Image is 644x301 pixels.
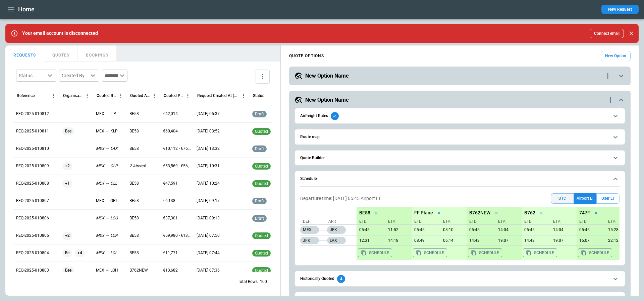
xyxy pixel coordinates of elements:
[550,227,577,232] p: 08/06/25
[5,45,44,62] button: REQUESTS
[183,91,192,100] button: Quoted Price column menu
[150,91,159,100] button: Quoted Aircraft column menu
[294,72,625,80] button: New Option Namequote-option-actions
[16,146,49,152] p: REQ-2025-010810
[469,210,490,216] p: B762NEW
[254,146,265,151] span: draft
[605,227,632,232] p: 08/06/25
[62,227,72,244] span: +2
[129,233,139,238] p: BE58
[96,163,118,169] p: MEX → OLP
[254,112,265,116] span: draft
[385,227,412,232] p: 08/06/25
[440,227,467,232] p: 08/06/25
[440,238,467,243] p: 08/06/25
[96,250,117,256] p: MEX → LOL
[385,219,409,224] p: ETA
[337,275,345,283] div: 4
[300,150,620,166] button: Quote Builder
[163,181,178,186] p: €47,591
[197,93,239,98] div: Request Created At (UTC-05:00)
[256,70,270,84] button: more
[605,238,632,243] p: 08/07/25
[129,181,139,186] p: BE58
[96,181,117,186] p: MEX → OLL
[414,210,433,216] p: FF Plane
[357,227,383,232] p: 08/06/25
[197,128,220,134] p: 09/18/25 03:52
[412,238,438,243] p: 08/06/25
[163,128,178,134] p: €60,404
[83,91,92,100] button: Organisation column menu
[601,5,639,14] button: New Request
[116,91,125,100] button: Quoted Route column menu
[412,227,438,232] p: 08/06/25
[96,146,118,152] p: MEX → LAX
[16,181,49,186] p: REQ-2025-010808
[358,248,392,257] button: Copy the aircraft schedule to your clipboard
[577,227,603,232] p: 08/06/25
[300,129,620,144] button: Route map
[300,177,317,181] h6: Schedule
[440,219,464,224] p: ETA
[359,210,370,216] p: BE58
[16,163,49,169] p: REQ-2025-010809
[606,96,614,104] div: quote-option-actions
[129,215,139,221] p: BE58
[413,248,447,257] button: Copy the aircraft schedule to your clipboard
[524,210,535,216] p: B762
[49,91,58,100] button: Reference column menu
[96,198,118,204] p: MEX → OPL
[468,248,502,257] button: Copy the aircraft schedule to your clipboard
[327,226,346,234] p: JFK
[357,207,620,260] div: scrollable content
[300,226,319,234] p: MEX
[19,72,46,79] div: Status
[44,45,78,62] button: QUOTES
[22,30,98,36] p: Your email account is disconnected
[300,277,334,281] h6: Historically Quoted
[129,198,139,204] p: BE58
[197,198,220,204] p: 09/17/25 09:17
[197,250,220,256] p: 09/17/25 07:44
[78,45,117,62] button: BOOKINGS
[62,158,72,175] span: +2
[590,29,624,38] button: Connect email
[327,237,346,244] p: LAX
[294,96,625,104] button: New Option Namequote-option-actions
[16,111,49,117] p: REQ-2025-010812
[18,5,35,13] h1: Home
[129,111,139,117] p: BE58
[467,227,493,232] p: 08/06/25
[601,51,631,61] button: New Option
[197,215,220,221] p: 09/17/25 09:13
[300,271,620,286] button: Historically Quoted4
[574,193,596,204] button: Airport LT
[523,248,557,257] button: Copy the aircraft schedule to your clipboard
[17,93,35,98] div: Reference
[305,96,349,104] h5: New Option Name
[300,114,328,118] h6: Airfreight Rates
[577,238,603,243] p: 08/06/25
[359,219,383,224] p: ETD
[596,193,620,204] button: User LT
[305,72,349,80] h5: New Option Name
[254,181,269,186] span: quoted
[254,251,269,256] span: quoted
[254,233,269,238] span: quoted
[254,216,265,221] span: draft
[96,128,118,134] p: MEX → KLP
[16,198,49,204] p: REQ-2025-010807
[129,128,139,134] p: BE58
[163,198,175,204] p: €6,138
[163,146,191,152] p: €10,112 - €76,954
[385,238,412,243] p: 08/06/25
[260,279,267,285] p: 100
[550,238,577,243] p: 08/07/25
[578,248,612,257] button: Copy the aircraft schedule to your clipboard
[129,250,139,256] p: BE58
[254,199,265,203] span: draft
[550,219,574,224] p: ETA
[16,128,49,134] p: REQ-2025-010811
[300,171,620,187] button: Schedule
